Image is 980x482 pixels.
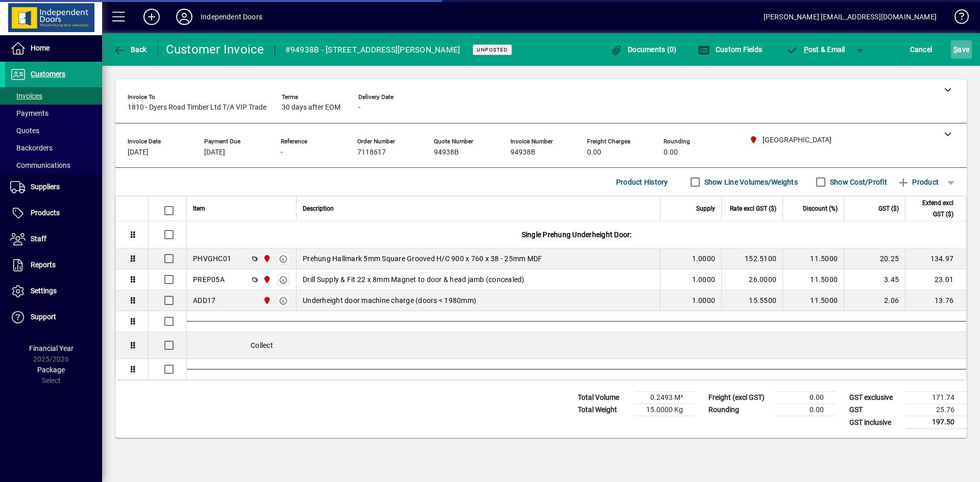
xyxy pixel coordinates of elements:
[31,313,56,321] span: Support
[781,40,850,59] button: Post & Email
[5,252,102,278] a: Reports
[128,148,149,157] span: [DATE]
[764,9,937,25] div: [PERSON_NAME] [EMAIL_ADDRESS][DOMAIN_NAME]
[695,40,765,59] button: Custom Fields
[844,269,905,290] td: 3.45
[953,41,969,58] span: ave
[31,261,56,269] span: Reports
[193,203,205,214] span: Item
[692,274,716,285] span: 1.0000
[187,221,966,248] div: Single Prehung Underheight Door:
[696,203,715,214] span: Supply
[477,46,508,53] span: Unposted
[166,41,264,58] div: Customer Invoice
[664,148,678,157] span: 0.00
[31,287,57,295] span: Settings
[612,173,672,191] button: Product History
[357,148,386,157] span: 7118617
[5,200,102,226] a: Products
[303,203,334,214] span: Description
[897,174,939,190] span: Product
[803,203,838,214] span: Discount (%)
[587,148,601,157] span: 0.00
[285,42,460,58] div: #94938B - [STREET_ADDRESS][PERSON_NAME]
[260,253,272,264] span: Christchurch
[113,45,147,54] span: Back
[703,404,775,416] td: Rounding
[5,36,102,61] a: Home
[358,104,360,112] span: -
[303,274,525,285] span: Drill Supply & Fit 22 x 8mm Magnet to door & head jamb (concealed)
[193,295,215,306] div: ADD17
[10,161,70,169] span: Communications
[193,253,231,264] div: PHVGHC01
[5,305,102,330] a: Support
[634,392,695,404] td: 0.2493 M³
[573,392,634,404] td: Total Volume
[610,45,677,54] span: Documents (0)
[260,274,272,285] span: Christchurch
[135,8,168,26] button: Add
[892,173,944,191] button: Product
[5,278,102,304] a: Settings
[31,183,60,191] span: Suppliers
[10,144,53,152] span: Backorders
[692,253,716,264] span: 1.0000
[303,295,476,306] span: Underheight door machine charge (doors < 1980mm)
[782,290,844,311] td: 11.5000
[702,177,798,187] label: Show Line Volumes/Weights
[947,2,967,35] a: Knowledge Base
[31,235,46,243] span: Staff
[786,45,845,54] span: ost & Email
[804,45,808,54] span: P
[31,44,50,52] span: Home
[102,40,158,59] app-page-header-button: Back
[510,148,535,157] span: 94938B
[634,404,695,416] td: 15.0000 Kg
[951,40,972,59] button: Save
[844,404,905,416] td: GST
[434,148,459,157] span: 94938B
[31,209,60,217] span: Products
[828,177,887,187] label: Show Cost/Profit
[193,274,225,285] div: PREP05A
[692,295,716,306] span: 1.0000
[29,344,73,352] span: Financial Year
[953,45,958,54] span: S
[10,92,42,100] span: Invoices
[775,392,836,404] td: 0.00
[5,122,102,139] a: Quotes
[912,197,953,220] span: Extend excl GST ($)
[728,274,776,285] div: 26.0000
[782,269,844,290] td: 11.5000
[730,203,776,214] span: Rate excl GST ($)
[281,148,283,157] span: -
[844,248,905,269] td: 20.25
[878,203,899,214] span: GST ($)
[844,392,905,404] td: GST exclusive
[303,253,542,264] span: Prehung Hallmark 5mm Square Grooved H/C 900 x 760 x 38 - 25mm MDF
[5,157,102,174] a: Communications
[782,248,844,269] td: 11.5000
[260,295,272,306] span: Christchurch
[844,290,905,311] td: 2.06
[37,366,65,374] span: Package
[844,416,905,429] td: GST inclusive
[204,148,225,157] span: [DATE]
[5,174,102,200] a: Suppliers
[573,404,634,416] td: Total Weight
[5,105,102,122] a: Payments
[905,416,967,429] td: 197.50
[5,226,102,252] a: Staff
[905,269,966,290] td: 23.01
[10,126,39,135] span: Quotes
[728,295,776,306] div: 15.5500
[905,248,966,269] td: 134.97
[910,41,933,58] span: Cancel
[608,40,679,59] button: Documents (0)
[775,404,836,416] td: 0.00
[168,8,201,26] button: Profile
[698,45,762,54] span: Custom Fields
[616,174,668,190] span: Product History
[282,104,340,112] span: 30 days after EOM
